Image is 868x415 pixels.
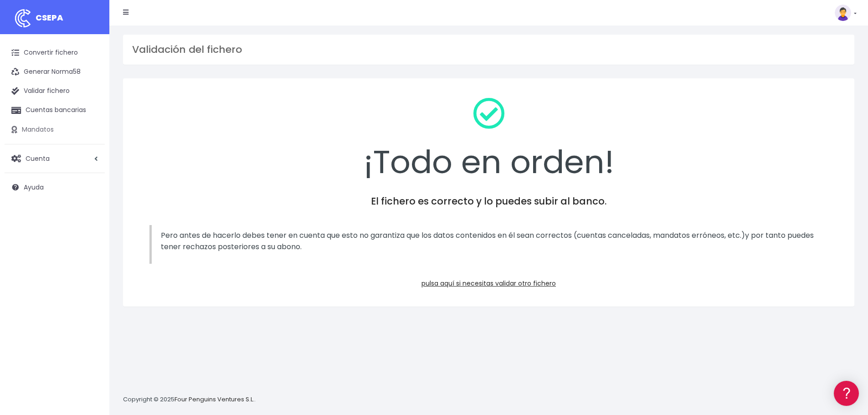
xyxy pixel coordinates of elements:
[9,77,173,92] a: Información general
[9,195,173,210] a: General
[5,43,105,62] a: Convertir fichero
[5,178,105,197] a: Ayuda
[5,62,105,82] a: Generar Norma58
[9,219,173,227] div: Programadores
[36,12,63,23] span: CSEPA
[11,7,34,30] img: logo
[5,101,105,120] a: Cuentas bancarias
[9,129,173,143] a: Problemas habituales
[5,120,105,139] a: Mandatos
[9,233,173,247] a: API
[9,143,173,158] a: Videotutoriales
[175,395,254,404] a: Four Penguins Ventures S.L.
[26,154,50,163] span: Cuenta
[125,262,175,271] a: POWERED BY ENCHANT
[835,5,851,21] img: profile
[135,90,842,186] div: ¡Todo en orden!
[24,183,44,192] span: Ayuda
[5,82,105,101] a: Validar fichero
[123,395,256,405] p: Copyright © 2025 .
[9,63,173,72] div: Información general
[132,44,845,56] h3: Validación del fichero
[161,230,819,253] p: Pero antes de hacerlo debes tener en cuenta que esto no garantiza que los datos contenidos en él ...
[9,101,173,109] div: Convertir ficheros
[9,115,173,129] a: Formatos
[421,279,556,288] a: pulsa aquí si necesitas validar otro fichero
[5,149,105,168] a: Cuenta
[9,158,173,172] a: Perfiles de empresas
[135,195,842,207] h4: El fichero es correcto y lo puedes subir al banco.
[9,181,173,190] div: Facturación
[9,244,173,260] button: Contáctanos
